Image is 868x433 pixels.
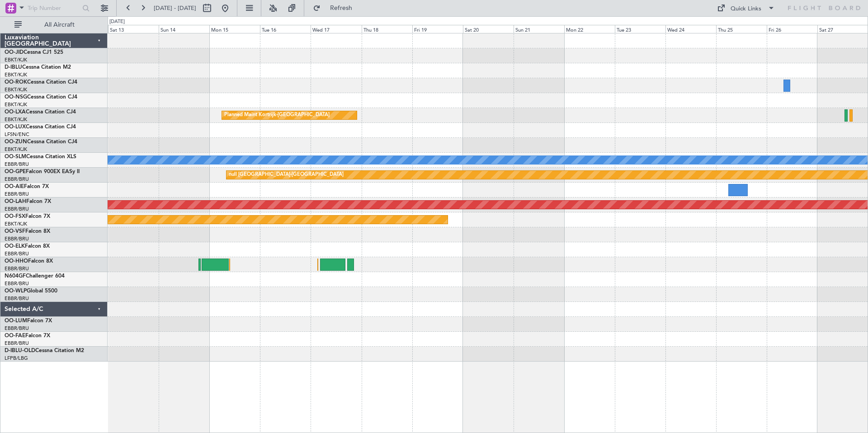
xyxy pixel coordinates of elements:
span: OO-FSX [5,214,25,219]
a: EBBR/BRU [5,295,29,302]
a: D-IBLUCessna Citation M2 [5,65,71,70]
a: EBBR/BRU [5,250,29,257]
a: OO-ROKCessna Citation CJ4 [5,80,77,85]
a: OO-HHOFalcon 8X [5,259,53,264]
span: D-IBLU [5,65,22,70]
span: OO-LAH [5,199,26,204]
input: Trip Number [28,1,80,15]
span: Refresh [322,5,360,11]
a: EBKT/KJK [5,146,27,153]
a: EBBR/BRU [5,265,29,272]
div: Quick Links [731,5,761,14]
span: OO-ZUN [5,139,27,145]
div: Mon 15 [209,25,260,33]
span: OO-LXA [5,109,26,115]
a: OO-JIDCessna CJ1 525 [5,50,63,55]
a: EBKT/KJK [5,56,27,63]
div: Tue 23 [615,25,665,33]
span: All Aircraft [24,22,95,28]
a: OO-ELKFalcon 8X [5,244,50,249]
div: Thu 25 [716,25,767,33]
span: OO-NSG [5,94,27,100]
div: Wed 24 [665,25,716,33]
div: Sun 14 [159,25,209,33]
a: N604GFChallenger 604 [5,273,65,279]
a: EBBR/BRU [5,161,29,168]
a: EBKT/KJK [5,221,27,227]
button: Refresh [309,1,363,15]
a: OO-FAEFalcon 7X [5,333,50,339]
div: Tue 16 [260,25,311,33]
a: LFPB/LBG [5,355,28,362]
a: OO-VSFFalcon 8X [5,229,50,234]
a: OO-ZUNCessna Citation CJ4 [5,139,77,145]
button: Quick Links [712,1,779,15]
a: OO-WLPGlobal 5500 [5,288,57,294]
span: D-IBLU-OLD [5,348,35,353]
a: EBBR/BRU [5,176,29,183]
div: Wed 17 [311,25,361,33]
a: LFSN/ENC [5,131,29,138]
div: Planned Maint Kortrijk-[GEOGRAPHIC_DATA] [224,108,330,122]
a: EBBR/BRU [5,325,29,332]
a: EBBR/BRU [5,206,29,212]
a: EBBR/BRU [5,280,29,287]
a: EBBR/BRU [5,340,29,347]
span: OO-WLP [5,288,27,294]
div: Sun 21 [514,25,564,33]
a: OO-LUXCessna Citation CJ4 [5,124,76,130]
span: N604GF [5,273,26,279]
a: EBKT/KJK [5,116,27,123]
span: OO-JID [5,50,24,55]
a: OO-LXACessna Citation CJ4 [5,109,76,115]
span: OO-LUX [5,124,26,130]
a: OO-LAHFalcon 7X [5,199,51,204]
span: OO-ROK [5,80,27,85]
span: OO-ELK [5,244,25,249]
button: All Aircraft [10,18,98,32]
div: Fri 19 [412,25,463,33]
div: Mon 22 [564,25,615,33]
div: [DATE] [109,18,125,26]
span: OO-FAE [5,333,25,339]
a: D-IBLU-OLDCessna Citation M2 [5,348,84,353]
div: null [GEOGRAPHIC_DATA]-[GEOGRAPHIC_DATA] [229,168,344,182]
div: Sat 27 [817,25,868,33]
span: OO-SLM [5,154,26,160]
div: Sat 20 [463,25,514,33]
span: OO-GPE [5,169,26,174]
div: Thu 18 [362,25,412,33]
a: OO-NSGCessna Citation CJ4 [5,94,77,100]
span: OO-HHO [5,259,28,264]
a: EBKT/KJK [5,101,27,108]
div: Fri 26 [767,25,817,33]
span: [DATE] - [DATE] [154,4,196,12]
span: OO-LUM [5,318,27,324]
span: OO-AIE [5,184,24,189]
a: EBKT/KJK [5,86,27,93]
a: OO-GPEFalcon 900EX EASy II [5,169,80,174]
a: EBBR/BRU [5,191,29,198]
a: EBBR/BRU [5,235,29,242]
span: OO-VSF [5,229,25,234]
a: OO-FSXFalcon 7X [5,214,50,219]
a: OO-SLMCessna Citation XLS [5,154,76,160]
a: OO-LUMFalcon 7X [5,318,52,324]
a: OO-AIEFalcon 7X [5,184,49,189]
div: Sat 13 [108,25,159,33]
a: EBKT/KJK [5,71,27,78]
